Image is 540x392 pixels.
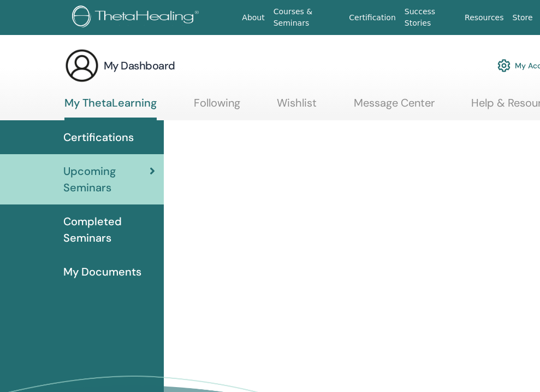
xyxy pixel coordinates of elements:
[104,58,175,73] h3: My Dashboard
[460,8,508,28] a: Resources
[64,96,157,120] a: My ThetaLearning
[63,264,141,280] span: My Documents
[497,56,511,75] img: cog.svg
[72,5,203,30] img: logo.png
[63,129,134,145] span: Certifications
[354,96,435,118] a: Message Center
[64,48,99,83] img: generic-user-icon.jpg
[400,2,460,33] a: Success Stories
[277,96,317,118] a: Wishlist
[269,2,345,33] a: Courses & Seminars
[508,8,537,28] a: Store
[238,8,269,28] a: About
[345,8,400,28] a: Certification
[63,213,155,246] span: Completed Seminars
[63,163,150,196] span: Upcoming Seminars
[194,96,240,118] a: Following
